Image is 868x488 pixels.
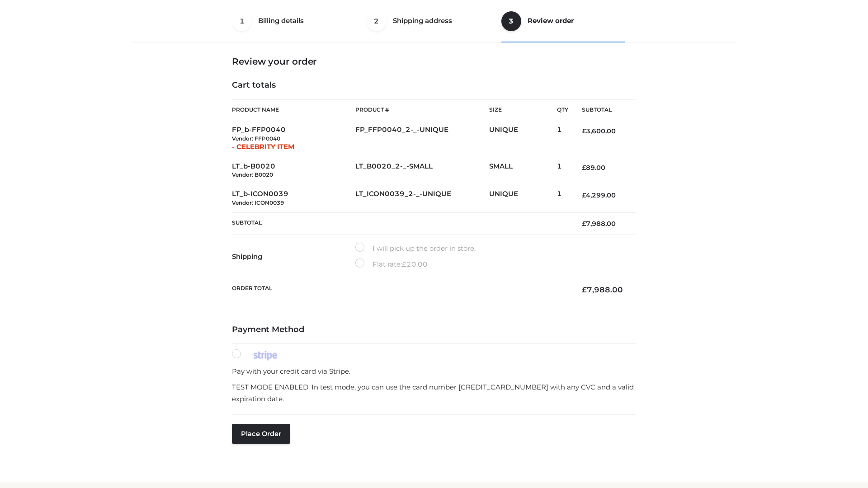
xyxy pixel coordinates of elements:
[568,100,636,120] th: Subtotal
[232,120,355,157] td: FP_b-FFP0040
[232,199,284,206] small: Vendor: ICON0039
[582,220,616,228] bdi: 7,988.00
[232,424,290,444] button: Place order
[355,99,489,120] th: Product #
[355,258,428,270] label: Flat rate:
[582,191,586,199] span: £
[489,184,557,212] td: UNIQUE
[355,120,489,157] td: FP_FFP0040_2-_-UNIQUE
[557,99,568,120] th: Qty
[232,56,636,67] h3: Review your order
[557,120,568,157] td: 1
[355,243,476,254] label: I will pick up the order in store.
[232,171,273,178] small: Vendor: B0020
[232,235,355,278] th: Shipping
[489,157,557,185] td: SMALL
[232,278,568,302] th: Order Total
[582,285,623,294] bdi: 7,988.00
[582,191,616,199] bdi: 4,299.00
[582,127,616,135] bdi: 3,600.00
[232,381,636,404] p: TEST MODE ENABLED. In test mode, you can use the card number [CREDIT_CARD_NUMBER] with any CVC an...
[489,120,557,157] td: UNIQUE
[557,157,568,185] td: 1
[232,80,636,90] h4: Cart totals
[557,184,568,212] td: 1
[232,212,568,235] th: Subtotal
[355,157,489,185] td: LT_B0020_2-_-SMALL
[232,366,636,377] p: Pay with your credit card via Stripe.
[582,285,587,294] span: £
[232,157,355,185] td: LT_b-B0020
[582,164,586,172] span: £
[355,184,489,212] td: LT_ICON0039_2-_-UNIQUE
[402,260,406,268] span: £
[402,260,428,268] bdi: 20.00
[232,99,355,120] th: Product Name
[232,325,636,335] h4: Payment Method
[582,127,586,135] span: £
[489,100,552,120] th: Size
[582,220,586,228] span: £
[582,164,605,172] bdi: 89.00
[232,135,280,142] small: Vendor: FFP0040
[232,184,355,212] td: LT_b-ICON0039
[232,142,294,151] span: - CELEBRITY ITEM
